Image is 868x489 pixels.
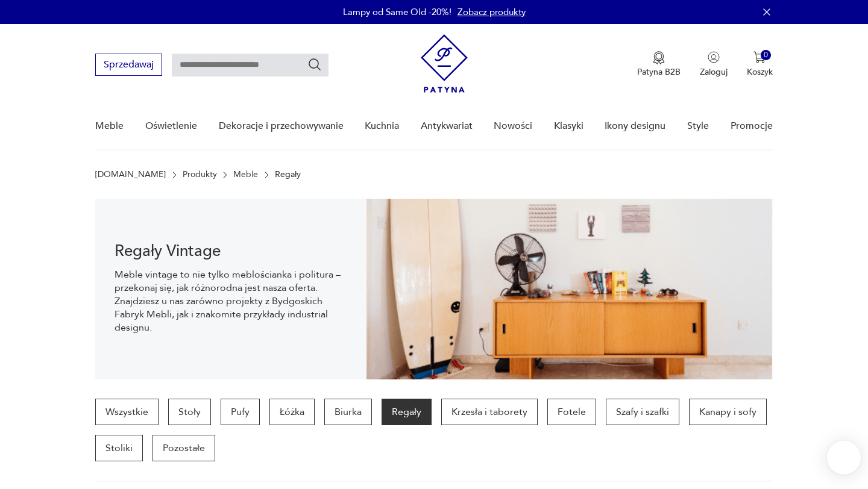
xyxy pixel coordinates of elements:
[421,103,473,149] a: Antykwariat
[324,399,372,425] a: Biurka
[637,51,681,78] a: Ikona medaluPatyna B2B
[95,61,162,70] a: Sprzedawaj
[153,435,215,461] a: Pozostałe
[494,103,532,149] a: Nowości
[115,268,347,334] p: Meble vintage to nie tylko meblościanka i politura – przekonaj się, jak różnorodna jest nasza ofe...
[458,6,526,18] a: Zobacz produkty
[95,435,143,461] a: Stoliki
[307,57,322,72] button: Szukaj
[606,399,679,425] a: Szafy i szafki
[637,66,681,78] p: Patyna B2B
[382,399,432,425] a: Regały
[219,103,344,149] a: Dekoracje i przechowywanie
[343,6,451,18] p: Lampy od Same Old -20%!
[708,51,720,63] img: Ikonka użytkownika
[731,103,773,149] a: Promocje
[747,66,773,78] p: Koszyk
[689,399,767,425] a: Kanapy i sofy
[365,103,399,149] a: Kuchnia
[168,399,211,425] a: Stoły
[554,103,583,149] a: Klasyki
[700,51,728,78] button: Zaloguj
[605,103,665,149] a: Ikony designu
[637,51,681,78] button: Patyna B2B
[753,51,766,63] img: Ikona koszyka
[145,103,197,149] a: Oświetlenie
[95,103,124,149] a: Meble
[421,34,468,93] img: Patyna - sklep z meblami i dekoracjami vintage
[269,399,315,425] a: Łóżka
[221,399,260,425] a: Pufy
[233,170,258,179] a: Meble
[761,50,771,60] div: 0
[653,51,665,64] img: Ikona medalu
[747,51,773,78] button: 0Koszyk
[95,170,166,179] a: [DOMAIN_NAME]
[687,103,709,149] a: Style
[827,441,861,475] iframe: Smartsupp widget button
[547,399,596,425] a: Fotele
[700,66,728,78] p: Zaloguj
[275,170,301,179] p: Regały
[366,199,773,379] img: dff48e7735fce9207bfd6a1aaa639af4.png
[441,399,538,425] a: Krzesła i taborety
[95,54,162,76] button: Sprzedawaj
[95,399,159,425] a: Wszystkie
[115,244,347,258] h1: Regały Vintage
[183,170,217,179] a: Produkty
